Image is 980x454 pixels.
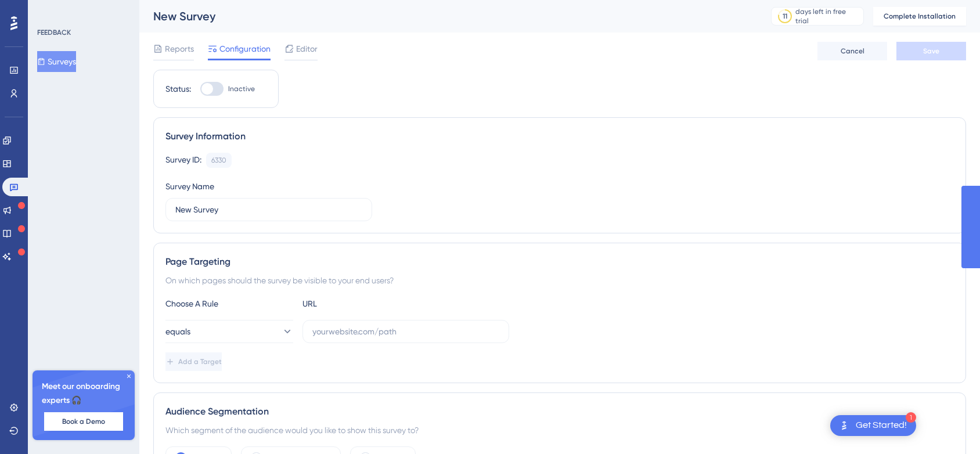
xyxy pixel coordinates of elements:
[175,203,362,216] input: Type your Survey name
[165,320,293,343] button: equals
[165,129,954,143] div: Survey Information
[296,42,318,56] span: Editor
[165,179,214,193] div: Survey Name
[312,325,499,338] input: yourwebsite.com/path
[62,417,105,426] span: Book a Demo
[830,415,916,436] div: Open Get Started! checklist, remaining modules: 1
[44,412,123,431] button: Book a Demo
[37,28,71,37] div: FEEDBACK
[37,51,76,72] button: Surveys
[165,82,191,96] div: Status:
[841,46,864,56] span: Cancel
[873,7,966,26] button: Complete Installation
[817,42,887,60] button: Cancel
[165,153,201,168] div: Survey ID:
[795,7,860,26] div: days left in free trial
[165,352,222,371] button: Add a Target
[896,42,966,60] button: Save
[219,42,271,56] span: Configuration
[165,273,954,287] div: On which pages should the survey be visible to your end users?
[165,325,190,338] span: equals
[165,423,954,437] div: Which segment of the audience would you like to show this survey to?
[906,412,916,423] div: 1
[931,408,966,443] iframe: UserGuiding AI Assistant Launcher
[165,42,194,56] span: Reports
[165,255,954,269] div: Page Targeting
[153,8,742,24] div: New Survey
[884,12,956,21] span: Complete Installation
[837,419,851,433] img: launcher-image-alternative-text
[783,12,787,21] div: 11
[923,46,939,56] span: Save
[228,84,255,93] span: Inactive
[165,297,293,311] div: Choose A Rule
[178,357,222,366] span: Add a Target
[211,156,226,165] div: 6330
[42,380,125,408] span: Meet our onboarding experts 🎧
[165,405,954,419] div: Audience Segmentation
[856,419,907,432] div: Get Started!
[302,297,430,311] div: URL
